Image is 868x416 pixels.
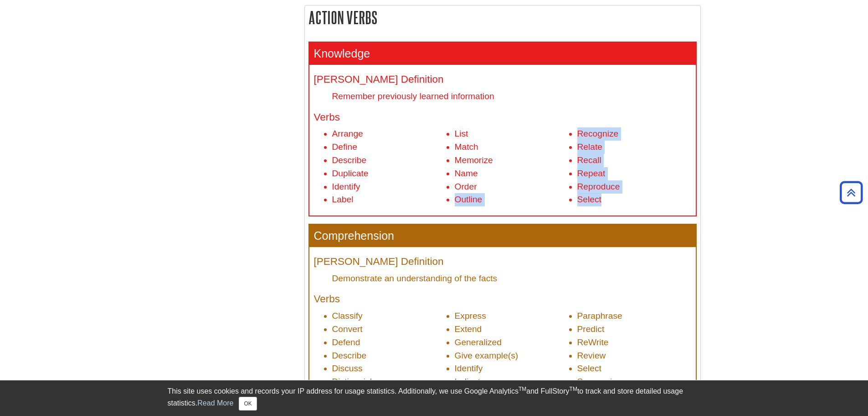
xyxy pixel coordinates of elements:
[577,141,691,154] li: Relate
[332,336,446,349] li: Defend
[314,256,691,268] h4: [PERSON_NAME] Definition
[332,362,446,375] li: Discuss
[577,349,691,363] li: Review
[455,349,569,363] li: Give example(s)
[577,167,691,180] li: Repeat
[455,167,569,180] li: Name
[239,397,257,411] button: Close
[577,323,691,336] li: Predict
[519,386,526,392] sup: TM
[577,362,691,375] li: Select
[332,90,691,102] dd: Remember previously learned information
[455,141,569,154] li: Match
[577,180,691,194] li: Reproduce
[309,42,696,65] h3: Knowledge
[332,375,446,389] li: Distinguish
[332,272,691,284] dd: Demonstrate an understanding of the facts
[455,180,569,194] li: Order
[332,167,446,180] li: Duplicate
[332,323,446,336] li: Convert
[577,375,691,389] li: Summarize
[455,154,569,167] li: Memorize
[197,399,233,407] a: Read More
[314,74,691,85] h4: [PERSON_NAME] Definition
[332,193,446,206] li: Label
[455,375,569,389] li: Indicate
[305,5,700,30] h2: Action Verbs
[314,112,691,123] h4: Verbs
[332,141,446,154] li: Define
[577,193,691,206] li: Select
[577,310,691,323] li: Paraphrase
[332,127,446,141] li: Arrange
[455,336,569,349] li: Generalized
[168,386,701,411] div: This site uses cookies and records your IP address for usage statistics. Additionally, we use Goo...
[570,386,577,392] sup: TM
[455,127,569,141] li: List
[332,180,446,194] li: Identify
[332,154,446,167] li: Describe
[314,294,691,305] h4: Verbs
[455,323,569,336] li: Extend
[332,310,446,323] li: Classify
[309,225,696,247] h3: Comprehension
[577,154,691,167] li: Recall
[455,193,569,206] li: Outline
[577,127,691,141] li: Recognize
[455,362,569,375] li: Identify
[837,186,866,199] a: Back to Top
[332,349,446,363] li: Describe
[577,336,691,349] li: ReWrite
[455,310,569,323] li: Express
